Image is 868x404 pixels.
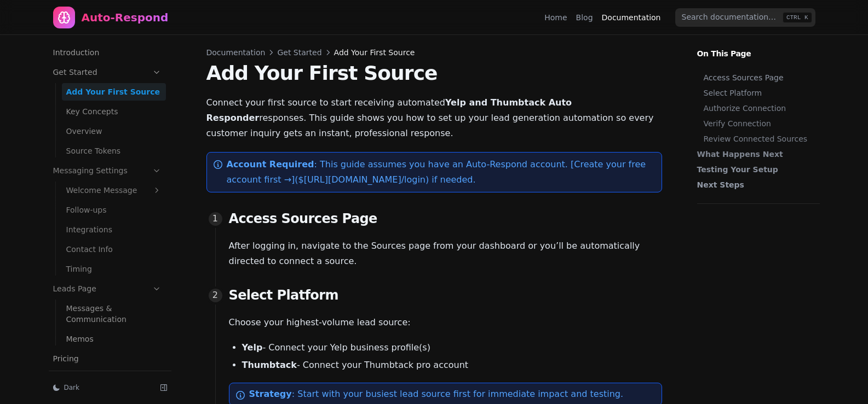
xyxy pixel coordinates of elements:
[704,103,814,114] a: Authorize Connection
[49,350,166,367] a: Pricing
[49,63,166,81] a: Get Started
[206,47,266,58] a: Documentation
[697,149,814,160] a: What Happens Next
[249,388,653,401] div: : Start with your busiest lead source first for immediate impact and testing.
[675,8,815,27] input: Search documentation…
[49,370,166,387] a: Analytics & Reporting
[62,221,166,238] a: Integrations
[242,341,662,354] li: - Connect your Yelp business profile(s)
[82,10,169,25] div: Auto-Respond
[697,164,814,175] a: Testing Your Setup
[49,44,166,61] a: Introduction
[49,380,152,395] button: Dark
[704,87,814,98] a: Select Platform
[277,47,321,58] a: Get Started
[62,122,166,140] a: Overview
[227,157,653,188] p: : This guide assumes you have an Auto-Respond account. [Create your free account first →]($ [URL]...
[62,103,166,120] a: Key Concepts
[62,201,166,219] a: Follow-ups
[229,238,662,269] p: After logging in, navigate to the Sources page from your dashboard or you’ll be automatically dir...
[227,159,314,169] strong: Account Required
[229,286,662,304] h3: Select Platform
[704,118,814,129] a: Verify Connection
[334,47,415,58] span: Add Your First Source
[62,142,166,160] a: Source Tokens
[697,179,814,190] a: Next Steps
[53,7,169,28] a: Home page
[49,280,166,297] a: Leads Page
[62,260,166,278] a: Timing
[206,95,662,141] p: Connect your first source to start receiving automated responses. This guide shows you how to set...
[229,315,662,330] p: Choose your highest-volume lead source:
[62,181,166,199] a: Welcome Message
[688,35,829,59] p: On This Page
[156,380,171,395] button: Collapse sidebar
[49,162,166,179] a: Messaging Settings
[62,241,166,258] a: Contact Info
[242,360,297,370] strong: Thumbtack
[704,133,814,144] a: Review Connected Sources
[229,210,662,227] h3: Access Sources Page
[576,12,593,23] a: Blog
[62,83,166,101] a: Add Your First Source
[62,300,166,328] a: Messages & Communication
[242,342,263,353] strong: Yelp
[704,72,814,83] a: Access Sources Page
[206,62,662,84] h1: Add Your First Source
[62,330,166,348] a: Memos
[242,359,662,372] li: - Connect your Thumbtack pro account
[544,12,567,23] a: Home
[602,12,661,23] a: Documentation
[249,389,292,399] strong: Strategy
